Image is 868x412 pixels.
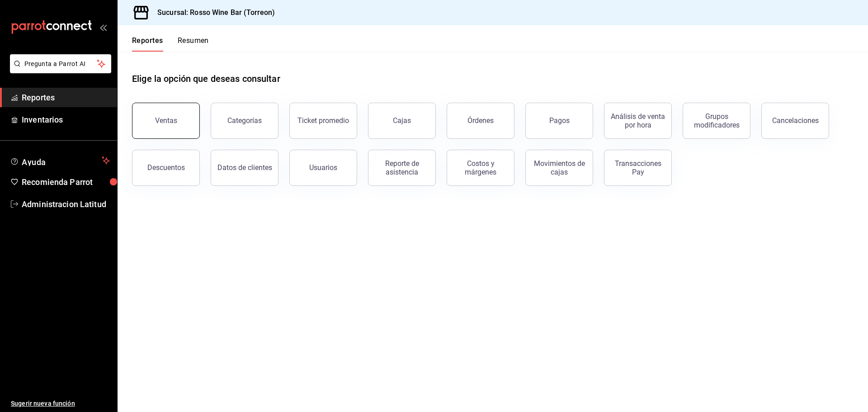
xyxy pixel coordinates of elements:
[453,159,509,176] div: Costos y márgenes
[525,103,593,139] button: Pagos
[211,150,278,186] button: Datos de clientes
[289,150,357,186] button: Usuarios
[132,72,280,85] h1: Elige la opción que deseas consultar
[689,112,745,129] div: Grupos modificadores
[150,7,275,18] h3: Sucursal: Rosso Wine Bar (Torreon)
[297,116,349,125] div: Ticket promedio
[217,163,272,172] div: Datos de clientes
[22,114,110,126] span: Inventarios
[393,115,411,126] div: Cajas
[11,399,110,408] span: Sugerir nueva función
[178,36,209,52] button: Resumen
[604,150,672,186] button: Transacciones Pay
[147,163,185,172] div: Descuentos
[761,103,829,139] button: Cancelaciones
[211,103,278,139] button: Categorías
[22,155,98,166] span: Ayuda
[6,66,111,75] a: Pregunta a Parrot AI
[772,116,819,125] div: Cancelaciones
[531,159,587,176] div: Movimientos de cajas
[610,159,666,176] div: Transacciones Pay
[447,103,514,139] button: Órdenes
[132,36,163,52] button: Reportes
[155,116,177,125] div: Ventas
[289,103,357,139] button: Ticket promedio
[24,59,97,69] span: Pregunta a Parrot AI
[132,103,200,139] button: Ventas
[132,36,209,52] div: navigation tabs
[447,150,514,186] button: Costos y márgenes
[99,24,107,31] button: open_drawer_menu
[22,176,110,188] span: Recomienda Parrot
[604,103,672,139] button: Análisis de venta por hora
[309,163,337,172] div: Usuarios
[132,150,200,186] button: Descuentos
[22,198,110,210] span: Administracion Latitud
[549,116,570,125] div: Pagos
[227,116,262,125] div: Categorías
[368,150,436,186] button: Reporte de asistencia
[525,150,593,186] button: Movimientos de cajas
[683,103,750,139] button: Grupos modificadores
[467,116,494,125] div: Órdenes
[368,103,436,139] a: Cajas
[374,159,430,176] div: Reporte de asistencia
[22,91,110,104] span: Reportes
[10,54,111,73] button: Pregunta a Parrot AI
[610,112,666,129] div: Análisis de venta por hora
